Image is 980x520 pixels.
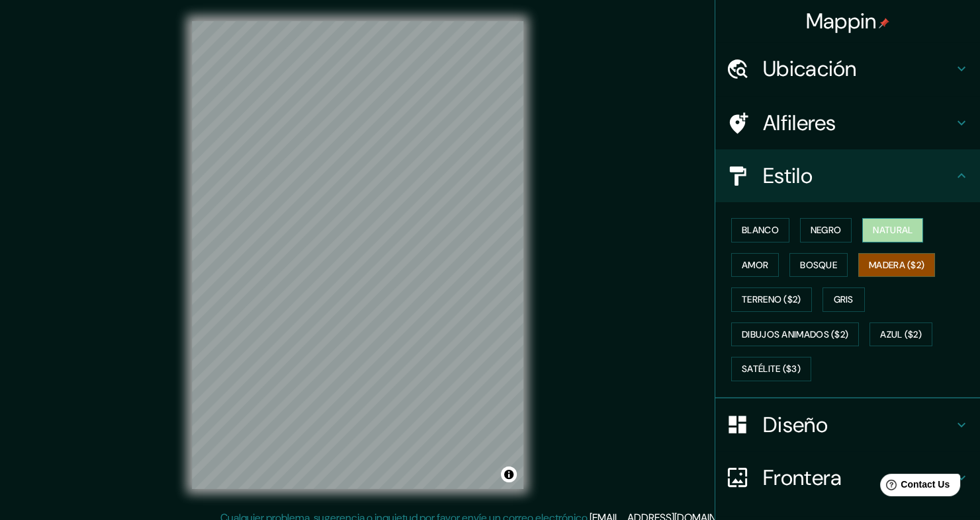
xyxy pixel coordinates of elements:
[715,149,980,202] div: Estilo
[731,218,789,242] button: Blanco
[763,163,954,189] h4: Estilo
[862,468,965,505] iframe: Help widget launcher
[763,56,954,82] h4: Ubicación
[731,322,859,347] button: Dibujos animados ($2)
[879,18,889,28] img: pin-icon.png
[789,253,848,278] button: Bosque
[731,253,779,278] button: Amor
[858,253,935,278] button: Madera ($2)
[869,322,932,347] button: Azul ($2)
[862,218,923,242] button: Natural
[715,96,980,149] div: Alfileres
[763,110,954,136] h4: Alfileres
[763,412,954,438] h4: Diseño
[192,21,523,489] canvas: Map
[806,8,890,34] h4: Mappin
[763,464,954,491] h4: Frontera
[715,42,980,95] div: Ubicación
[731,287,812,312] button: Terreno ($2)
[715,451,980,504] div: Frontera
[715,398,980,451] div: Diseño
[800,218,852,242] button: Negro
[823,287,865,312] button: Gris
[501,466,517,482] button: Toggle attribution
[731,357,811,381] button: Satélite ($3)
